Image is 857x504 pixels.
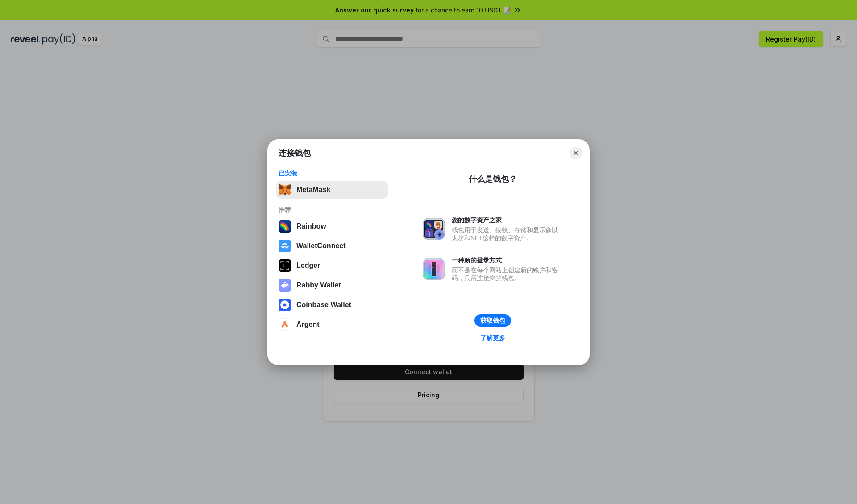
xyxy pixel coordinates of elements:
[423,258,445,280] img: svg+xml,%3Csvg%20xmlns%3D%22http%3A%2F%2Fwww.w3.org%2F2000%2Fsvg%22%20fill%3D%22none%22%20viewBox...
[452,216,562,224] div: 您的数字资产之家
[276,217,388,235] button: Rainbow
[296,262,320,270] div: Ledger
[279,206,385,214] div: 推荐
[279,240,291,252] img: svg+xml,%3Csvg%20width%3D%2228%22%20height%3D%2228%22%20viewBox%3D%220%200%2028%2028%22%20fill%3D...
[475,332,511,344] a: 了解更多
[296,222,326,230] div: Rainbow
[296,321,320,329] div: Argent
[279,169,385,177] div: 已安装
[296,301,351,309] div: Coinbase Wallet
[279,299,291,311] img: svg+xml,%3Csvg%20width%3D%2228%22%20height%3D%2228%22%20viewBox%3D%220%200%2028%2028%22%20fill%3D...
[276,181,388,199] button: MetaMask
[279,148,311,158] h1: 连接钱包
[474,314,511,327] button: 获取钱包
[469,174,517,184] div: 什么是钱包？
[423,218,445,240] img: svg+xml,%3Csvg%20xmlns%3D%22http%3A%2F%2Fwww.w3.org%2F2000%2Fsvg%22%20fill%3D%22none%22%20viewBox...
[452,226,562,242] div: 钱包用于发送、接收、存储和显示像以太坊和NFT这样的数字资产。
[279,279,291,292] img: svg+xml,%3Csvg%20xmlns%3D%22http%3A%2F%2Fwww.w3.org%2F2000%2Fsvg%22%20fill%3D%22none%22%20viewBox...
[480,334,505,342] div: 了解更多
[276,257,388,275] button: Ledger
[276,276,388,294] button: Rabby Wallet
[276,316,388,333] button: Argent
[279,259,291,272] img: svg+xml,%3Csvg%20xmlns%3D%22http%3A%2F%2Fwww.w3.org%2F2000%2Fsvg%22%20width%3D%2228%22%20height%3...
[279,220,291,233] img: svg+xml,%3Csvg%20width%3D%22120%22%20height%3D%22120%22%20viewBox%3D%220%200%20120%20120%22%20fil...
[570,147,582,159] button: Close
[296,186,330,194] div: MetaMask
[276,296,388,314] button: Coinbase Wallet
[276,237,388,255] button: WalletConnect
[480,317,505,325] div: 获取钱包
[296,242,346,250] div: WalletConnect
[452,266,562,282] div: 而不是在每个网站上创建新的账户和密码，只需连接您的钱包。
[279,183,291,196] img: svg+xml,%3Csvg%20fill%3D%22none%22%20height%3D%2233%22%20viewBox%3D%220%200%2035%2033%22%20width%...
[452,256,562,264] div: 一种新的登录方式
[296,281,341,289] div: Rabby Wallet
[279,318,291,331] img: svg+xml,%3Csvg%20width%3D%2228%22%20height%3D%2228%22%20viewBox%3D%220%200%2028%2028%22%20fill%3D...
